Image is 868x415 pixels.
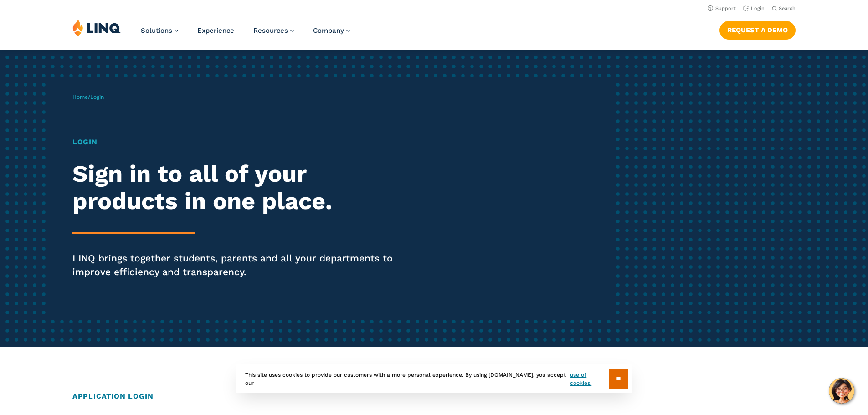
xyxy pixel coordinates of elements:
[772,5,796,12] button: Open Search Bar
[779,5,796,11] span: Search
[743,5,765,11] a: Login
[253,26,288,35] span: Resources
[313,26,344,35] span: Company
[708,5,736,11] a: Support
[253,26,294,35] a: Resources
[141,26,178,35] a: Solutions
[570,371,609,387] a: use of cookies.
[829,378,854,404] button: Hello, have a question? Let’s chat.
[72,137,407,148] h1: Login
[72,94,104,100] span: /
[197,26,234,35] a: Experience
[141,19,350,49] nav: Primary Navigation
[719,21,796,39] a: Request a Demo
[72,251,407,279] p: LINQ brings together students, parents and all your departments to improve efficiency and transpa...
[72,19,121,36] img: LINQ | K‑12 Software
[719,19,796,39] nav: Button Navigation
[313,26,350,35] a: Company
[236,364,632,393] div: This site uses cookies to provide our customers with a more personal experience. By using [DOMAIN...
[72,160,407,215] h2: Sign in to all of your products in one place.
[90,94,104,100] span: Login
[141,26,172,35] span: Solutions
[72,94,88,100] a: Home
